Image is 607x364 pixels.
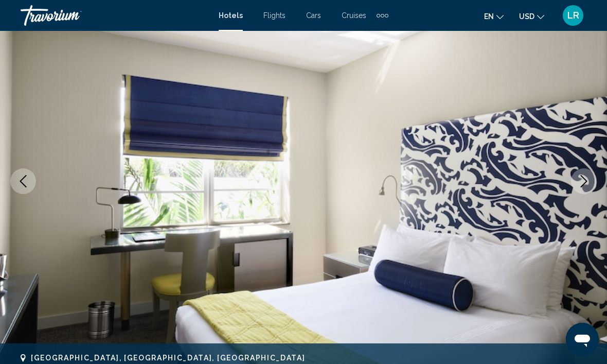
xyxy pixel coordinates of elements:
[219,11,243,20] a: Hotels
[484,12,494,21] span: en
[519,12,534,21] span: USD
[571,168,597,194] button: Next image
[519,9,544,24] button: Change currency
[263,11,285,20] a: Flights
[377,7,388,24] button: Extra navigation items
[10,168,36,194] button: Previous image
[306,11,321,20] a: Cars
[560,5,586,26] button: User Menu
[567,10,579,21] span: LR
[21,5,208,26] a: Travorium
[484,9,504,24] button: Change language
[31,354,305,362] span: [GEOGRAPHIC_DATA], [GEOGRAPHIC_DATA], [GEOGRAPHIC_DATA]
[342,11,366,20] a: Cruises
[566,323,599,356] iframe: Button to launch messaging window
